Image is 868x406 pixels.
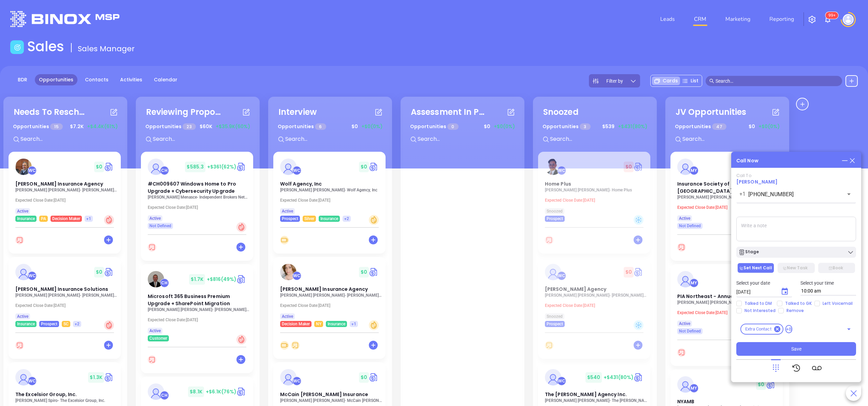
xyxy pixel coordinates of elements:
[634,320,643,330] div: Cold
[545,293,647,298] p: Wayne Vitale - Vitale Agency
[369,215,379,225] div: Warm
[818,263,855,273] button: Book
[94,267,104,278] span: $ 0
[145,120,196,133] p: Opportunities
[844,324,854,334] button: Open
[557,377,566,385] div: Walter Contreras
[800,279,856,287] p: Select your time
[282,320,310,328] span: Decision Maker
[670,152,784,264] div: profileMegan Youmans$0Circle dollarInsurance Society of [GEOGRAPHIC_DATA][PERSON_NAME] [PERSON_NA...
[141,264,253,341] a: profileCarla Humber$1.7K+$816(49%)Circle dollarMicrosoft 365 Business Premium Upgrade + SharePoin...
[766,379,776,390] img: Quote
[738,249,759,256] div: Stage
[601,121,616,132] span: $ 539
[677,293,766,300] span: PIA Northeast - Annual Convention
[280,303,382,308] p: Expected Close Date: [DATE]
[14,74,31,85] a: BDR
[350,121,360,132] span: $ 0
[146,106,221,118] div: Reviewing Proposal
[10,11,119,27] img: logo
[15,369,32,385] img: The Excelsior Group, Inc.
[742,301,775,306] span: Talked to DM
[148,195,250,200] p: George Menasce - Independent Brokers Network, INC
[585,372,602,383] span: $ 540
[280,398,382,403] p: David Atkinson - McCain Atkinson Insurance
[677,398,695,405] span: NYAMB
[207,163,236,170] span: +$361 (62%)
[618,123,647,130] span: +$431 (80%)
[369,267,379,277] img: Quote
[104,267,114,277] a: Quote
[27,38,64,55] h1: Sales
[75,320,79,328] span: +2
[15,286,108,293] span: Davenport Insurance Solutions
[410,120,459,133] p: Opportunities
[677,300,780,305] p: Kimberly Zielinski - PIA
[606,79,623,83] span: Filter by
[782,301,814,306] span: Talked to GK
[116,74,146,85] a: Activities
[160,279,169,287] div: Carla Humber
[185,162,205,172] span: $ 585.3
[285,135,387,144] input: Search...
[15,398,118,403] p: David Spiro - The Excelsior Group, Inc.
[183,123,196,130] span: 23
[557,166,566,175] div: Walter Contreras
[748,190,834,198] input: Enter phone number or name
[28,377,37,385] div: Walter Contreras
[690,384,698,393] div: Megan Youmans
[17,215,35,222] span: Insurance
[28,271,37,280] div: Walter Contreras
[141,152,255,264] div: profileCarla Humber$585.3+$361(62%)Circle dollar#CH009607 Windows Home to Pro Upgrade + Cybersecu...
[292,377,301,385] div: Walter Contreras
[634,162,643,172] img: Quote
[739,190,746,198] p: +1
[328,320,345,328] span: Insurance
[690,279,698,287] div: Megan Youmans
[41,320,57,328] span: Prospect
[545,264,561,280] img: Vitale Agency
[315,123,326,130] span: 6
[148,271,164,287] img: Microsoft 365 Business Premium Upgrade + SharePoint Migration
[682,135,784,144] input: Search...
[273,102,387,152] div: InterviewOpportunities 6$0+$0(0%)
[557,271,566,280] div: Walter Contreras
[784,308,807,313] span: Remove
[15,303,118,308] p: Expected Close Date: [DATE]
[14,106,89,118] div: Needs To Reschedule
[547,207,563,215] span: Snoozed
[677,159,694,175] img: Insurance Society of Philadelphia
[86,215,91,222] span: +1
[545,303,647,308] p: Expected Close Date: [DATE]
[677,310,780,315] p: Expected Close Date: [DATE]
[670,264,783,334] a: profileMegan Youmans$0Circle dollarPIA Northeast - Annual Convention[PERSON_NAME] [PERSON_NAME]- ...
[141,102,255,152] div: Reviewing ProposalOpportunities 23$60K+$35.9K(60%)
[280,198,382,203] p: Expected Close Date: [DATE]
[149,335,167,342] span: Customer
[344,215,349,222] span: +2
[9,257,121,327] a: profileWalter Contreras$0Circle dollar[PERSON_NAME] Insurance Solutions[PERSON_NAME] [PERSON_NAME...
[670,264,784,369] div: profileMegan Youmans$0Circle dollarPIA Northeast - Annual Convention[PERSON_NAME] [PERSON_NAME]- ...
[152,135,255,144] input: Search...
[149,327,161,335] span: Active
[104,372,114,382] img: Quote
[543,106,579,118] div: Snoozed
[150,74,182,85] a: Calendar
[189,274,205,285] span: $ 1.7K
[634,372,643,382] a: Quote
[691,12,709,26] a: CRM
[9,152,121,222] a: profileWalter Contreras$0Circle dollar[PERSON_NAME] Insurance Agency[PERSON_NAME] [PERSON_NAME]- ...
[236,162,246,172] img: Quote
[715,77,838,85] input: Search…
[417,135,519,144] input: Search...
[740,324,783,335] div: Extra Contact
[50,123,62,130] span: 15
[369,372,379,382] img: Quote
[87,123,118,130] span: +$4.4K (61%)
[767,12,797,26] a: Reporting
[679,222,701,230] span: Not Defined
[482,121,492,132] span: $ 0
[359,267,369,278] span: $ 0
